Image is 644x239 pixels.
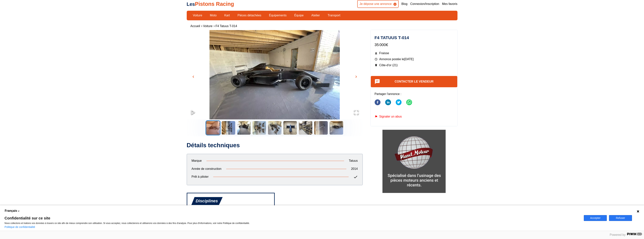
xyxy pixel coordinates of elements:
[215,24,237,28] a: F4 Tatuus T-014
[187,30,363,119] div: Go to Slide 1
[187,120,363,135] div: Thumbnail Navigation
[5,216,579,220] span: Confidentialité sur ce site
[375,51,454,55] p: Fraisse
[313,120,328,135] button: Go to Slide 8
[5,222,579,225] p: Nous collectons et traitons vos données à travers ce site afin de mieux comprendre son utilisatio...
[298,120,313,135] button: Go to Slide 7
[610,233,626,236] span: Powered by
[235,12,264,19] a: Pièces détachées
[203,24,212,28] a: Voiture
[406,97,412,108] button: whatsapp
[346,167,363,171] p: 2014
[584,215,607,221] button: Accepter
[350,106,363,119] button: Open Fullscreen
[442,2,457,6] a: Mes favoris
[375,57,454,61] p: Annonce postée le [DATE]
[221,120,236,135] button: Go to Slide 2
[187,2,195,7] span: Les
[309,12,322,19] a: Atelier
[187,1,234,7] a: LesPistons Racing
[325,12,343,19] a: Transport
[292,12,306,19] a: Équipe
[329,120,344,135] button: Go to Slide 9
[344,159,362,163] p: Tatuus
[353,74,359,80] button: chevron_right
[236,120,251,135] button: Go to Slide 3
[187,30,363,128] img: image
[190,12,205,19] a: Voiture
[353,175,358,179] span: check
[187,141,363,149] h2: Détails techniques
[375,97,381,108] button: facebook
[385,97,391,108] button: linkedin
[206,120,221,135] button: Go to Slide 1
[410,2,439,6] a: Connexion/Inscription
[222,12,232,19] a: Kart
[375,42,454,47] p: 35 000€
[5,225,35,228] a: Politique de confidentialité
[187,106,199,119] button: Play or Pause Slideshow
[354,74,358,79] span: chevron_right
[396,97,402,108] button: twitter
[190,24,200,28] a: Accueil
[252,120,267,135] button: Go to Slide 4
[207,12,219,19] a: Moto
[375,115,454,118] div: Signaler un abus
[5,209,17,213] span: Français
[187,167,226,171] p: Année de construction
[190,74,196,80] button: chevron_left
[375,92,454,96] p: Partager l'annonce :
[187,175,213,180] p: Prêt à piloter
[401,2,407,6] a: Blog
[375,63,454,67] p: Côte-d'or (21)
[267,120,282,135] button: Go to Slide 5
[371,76,457,87] button: Contacter le vendeur
[187,159,206,163] p: Marque
[191,197,223,205] h2: Disciplines
[191,74,196,79] span: chevron_left
[267,12,289,19] a: Équipements
[283,120,298,135] button: Go to Slide 6
[375,36,454,40] h1: F4 Tatuus T-014
[609,215,632,221] button: Refuser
